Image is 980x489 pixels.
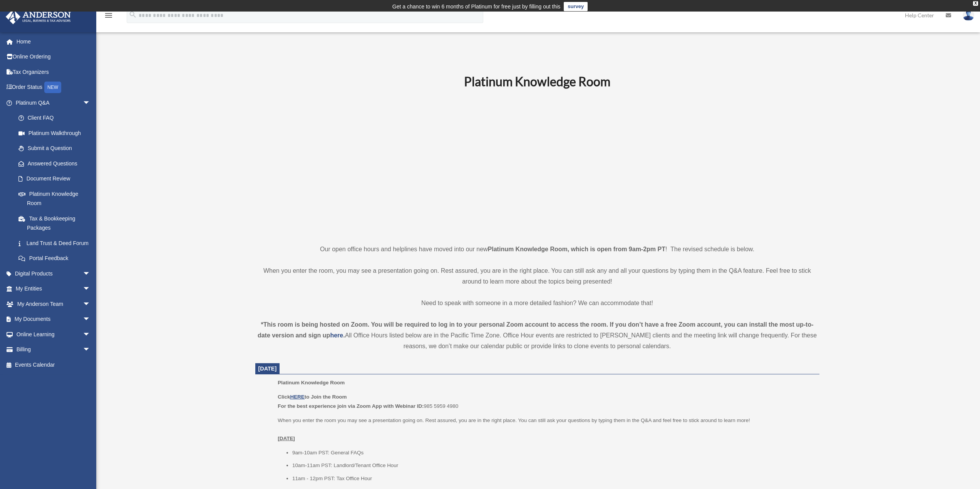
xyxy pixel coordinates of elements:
[5,342,102,357] a: Billingarrow_drop_down
[83,266,98,282] span: arrow_drop_down
[5,95,102,110] a: Platinum Q&Aarrow_drop_down
[83,281,98,297] span: arrow_drop_down
[278,436,295,441] u: [DATE]
[104,13,113,20] a: menu
[330,332,343,339] a: here
[278,403,424,409] b: For the best experience join via Zoom App with Webinar ID:
[5,34,102,49] a: Home
[278,392,814,411] p: 985 5959 4980
[963,10,974,21] img: User Pic
[973,1,978,6] div: close
[129,10,137,19] i: search
[5,281,102,297] a: My Entitiesarrow_drop_down
[292,461,814,470] li: 10am-11am PST: Landlord/Tenant Office Hour
[278,380,345,386] span: Platinum Knowledge Room
[83,296,98,312] span: arrow_drop_down
[11,171,102,187] a: Document Review
[278,416,814,443] p: When you enter the room you may see a presentation going on. Rest assured, you are in the right p...
[5,327,102,342] a: Online Learningarrow_drop_down
[258,321,814,339] strong: *This room is being hosted on Zoom. You will be required to log in to your personal Zoom account ...
[11,141,102,156] a: Submit a Question
[564,2,588,11] a: survey
[11,211,102,235] a: Tax & Bookkeeping Packages
[5,64,102,80] a: Tax Organizers
[255,298,819,309] p: Need to speak with someone in a more detailed fashion? We can accommodate that!
[343,332,345,339] strong: .
[3,9,73,24] img: Anderson Advisors Platinum Portal
[5,296,102,312] a: My Anderson Teamarrow_drop_down
[5,80,102,95] a: Order StatusNEW
[11,125,102,141] a: Platinum Walkthrough
[11,110,102,126] a: Client FAQ
[83,312,98,327] span: arrow_drop_down
[255,244,819,255] p: Our open office hours and helplines have moved into our new ! The revised schedule is below.
[5,266,102,281] a: Digital Productsarrow_drop_down
[464,74,610,89] b: Platinum Knowledge Room
[392,2,561,11] div: Get a chance to win 6 months of Platinum for free just by filling out this
[104,11,113,20] i: menu
[11,156,102,171] a: Answered Questions
[5,312,102,327] a: My Documentsarrow_drop_down
[83,327,98,342] span: arrow_drop_down
[5,357,102,372] a: Events Calendar
[83,95,98,111] span: arrow_drop_down
[11,186,98,211] a: Platinum Knowledge Room
[255,265,819,287] p: When you enter the room, you may see a presentation going on. Rest assured, you are in the right ...
[258,365,277,372] span: [DATE]
[5,49,102,65] a: Online Ordering
[255,319,819,352] div: All Office Hours listed below are in the Pacific Time Zone. Office Hour events are restricted to ...
[292,448,814,457] li: 9am-10am PST: General FAQs
[44,82,61,93] div: NEW
[488,246,665,252] strong: Platinum Knowledge Room, which is open from 9am-2pm PT
[422,100,653,230] iframe: 231110_Toby_KnowledgeRoom
[11,251,102,266] a: Portal Feedback
[278,394,347,400] b: Click to Join the Room
[290,394,304,400] a: HERE
[83,342,98,358] span: arrow_drop_down
[292,474,814,483] li: 11am - 12pm PST: Tax Office Hour
[11,235,102,251] a: Land Trust & Deed Forum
